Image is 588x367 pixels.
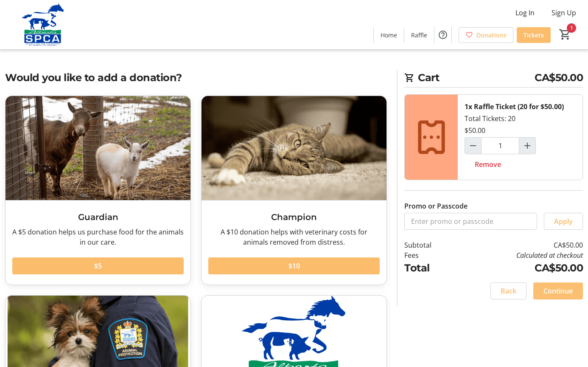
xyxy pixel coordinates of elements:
img: Guardian [6,96,190,200]
h2: Would you like to add a donation? [5,70,387,85]
span: Back [501,286,516,296]
div: 1x Raffle Ticket (20 for $50.00) [465,102,564,112]
td: Total [404,260,456,276]
label: Promo or Passcode [404,201,468,211]
span: $5 [94,261,102,271]
td: Subtotal [404,240,456,250]
button: Back [490,282,526,299]
button: Help [434,26,451,43]
span: Donations [476,31,507,40]
button: Log In [509,6,541,20]
span: Continue [543,286,573,296]
div: $50.00 [465,125,485,136]
span: Remove [475,159,501,169]
div: Total Tickets: 20 [458,95,582,180]
img: Alberta SPCA's Logo [5,3,81,46]
input: Enter promo or passcode [404,213,537,230]
button: Sign Up [545,6,583,20]
input: Raffle Ticket (20 for $50.00) Quantity [481,137,519,154]
td: Fees [404,250,456,260]
td: Calculated at checkout [456,250,583,260]
span: Log In [515,8,535,18]
button: $10 [208,257,380,274]
td: CA$50.00 [456,260,583,276]
h3: Champion [208,211,380,223]
a: Raffle [404,27,434,43]
span: Apply [554,216,573,226]
button: $5 [12,257,184,274]
a: Home [374,27,404,43]
a: Donations [459,27,513,43]
button: Increment by one [519,138,535,154]
img: Champion [202,96,386,200]
div: A $10 donation helps with veterinary costs for animals removed from distress. [208,227,380,247]
td: CA$50.00 [456,240,583,250]
a: Tickets [517,27,551,43]
span: Home [381,31,397,40]
span: CA$50.00 [535,70,583,85]
div: A $5 donation helps us purchase food for the animals in our care. [12,227,184,247]
button: Continue [533,282,583,299]
span: Raffle [411,31,427,40]
h2: Cart [404,70,583,88]
h3: Guardian [12,211,184,223]
button: Cart [557,27,573,42]
span: $10 [288,261,300,271]
span: Sign Up [552,8,576,18]
button: Decrement by one [465,138,481,154]
span: Tickets [524,31,544,40]
button: Apply [544,213,583,230]
button: Remove [465,156,511,173]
